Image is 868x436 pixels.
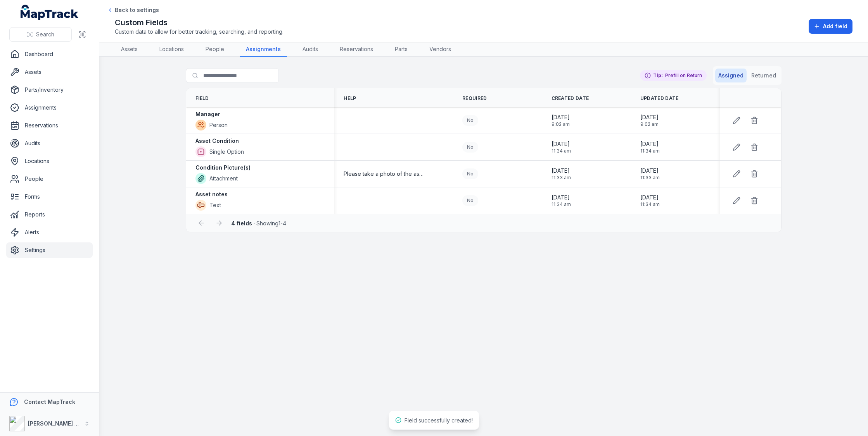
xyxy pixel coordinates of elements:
[6,171,93,187] a: People
[6,225,93,240] a: Alerts
[640,167,660,181] time: 26/09/2025, 11:33:14 am
[640,95,679,101] span: Updated Date
[195,191,228,198] strong: Asset notes
[195,137,239,145] strong: Asset Condition
[640,121,659,127] span: 9:02 am
[462,142,478,153] div: No
[405,417,473,424] span: Field successfully created!
[552,113,570,121] span: [DATE]
[640,70,707,81] div: Prefill on Return
[6,82,93,98] a: Parts/Inventory
[552,113,570,127] time: 25/09/2025, 9:02:33 am
[209,201,221,209] span: Text
[21,5,79,20] a: MapTrack
[552,175,571,181] span: 11:33 am
[24,398,75,405] strong: Contact MapTrack
[6,100,93,115] a: Assignments
[240,42,287,57] a: Assignments
[199,42,230,57] a: People
[6,207,93,222] a: Reports
[552,121,570,127] span: 9:02 am
[640,140,660,154] time: 26/09/2025, 11:34:09 am
[115,17,284,28] h2: Custom Fields
[640,113,659,127] time: 25/09/2025, 9:02:33 am
[6,189,93,204] a: Forms
[195,164,251,172] strong: Condition Picture(s)
[423,42,457,57] a: Vendors
[107,6,159,14] a: Back to settings
[153,42,190,57] a: Locations
[231,220,286,227] span: · Showing 1 - 4
[640,201,660,208] span: 11:34 am
[6,46,93,62] a: Dashboard
[344,95,356,101] span: Help
[640,194,660,201] span: [DATE]
[462,95,487,101] span: Required
[715,69,747,82] button: Assigned
[6,64,93,80] a: Assets
[640,140,660,148] span: [DATE]
[115,6,159,14] span: Back to settings
[823,22,847,30] span: Add field
[28,420,128,427] strong: [PERSON_NAME] Asset Maintenance
[209,148,244,156] span: Single Option
[640,148,660,154] span: 11:34 am
[748,69,779,82] button: Returned
[344,170,424,178] span: Please take a photo of the asset condition during transfer
[6,153,93,169] a: Locations
[552,148,571,154] span: 11:34 am
[462,195,478,206] div: No
[334,42,379,57] a: Reservations
[209,175,238,182] span: Attachment
[195,110,220,118] strong: Manager
[209,121,228,129] span: Person
[640,175,660,181] span: 11:33 am
[462,168,478,179] div: No
[115,42,144,57] a: Assets
[809,19,852,34] button: Add field
[552,167,571,175] span: [DATE]
[552,140,571,154] time: 26/09/2025, 11:34:09 am
[115,28,284,36] span: Custom data to allow for better tracking, searching, and reporting.
[6,118,93,133] a: Reservations
[6,242,93,258] a: Settings
[389,42,414,57] a: Parts
[552,201,571,208] span: 11:34 am
[462,115,478,126] div: No
[552,140,571,148] span: [DATE]
[640,113,659,121] span: [DATE]
[6,136,93,151] a: Audits
[552,194,571,201] span: [DATE]
[9,27,72,42] button: Search
[36,31,54,38] span: Search
[640,167,660,175] span: [DATE]
[653,72,663,79] strong: Tip:
[231,220,252,227] strong: 4 fields
[195,95,209,101] span: Field
[552,95,589,101] span: Created Date
[552,194,571,208] time: 26/09/2025, 11:34:19 am
[296,42,324,57] a: Audits
[640,194,660,208] time: 26/09/2025, 11:34:19 am
[552,167,571,181] time: 26/09/2025, 11:33:14 am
